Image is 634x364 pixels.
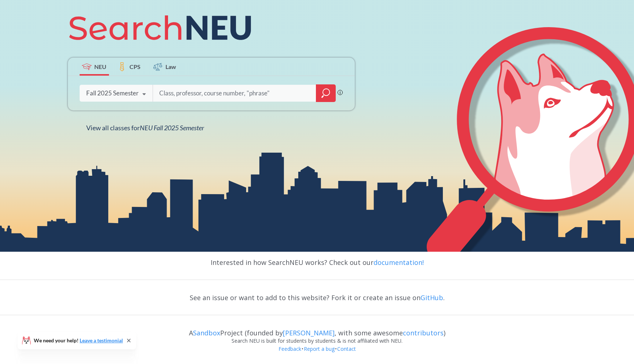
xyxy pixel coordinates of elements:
a: Feedback [278,345,302,352]
div: Fall 2025 Semester [86,89,139,97]
span: CPS [130,62,141,71]
span: Law [165,62,176,71]
input: Class, professor, course number, "phrase" [158,85,311,101]
a: [PERSON_NAME] [283,328,335,337]
span: NEU Fall 2025 Semester [140,124,204,132]
span: NEU [94,62,106,71]
a: contributors [403,328,444,337]
a: Report a bug [303,345,335,352]
svg: magnifying glass [321,88,330,98]
span: View all classes for [86,124,204,132]
a: documentation! [374,258,424,267]
a: Sandbox [193,328,220,337]
a: GitHub [420,293,443,302]
div: magnifying glass [316,84,336,102]
a: Contact [337,345,356,352]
